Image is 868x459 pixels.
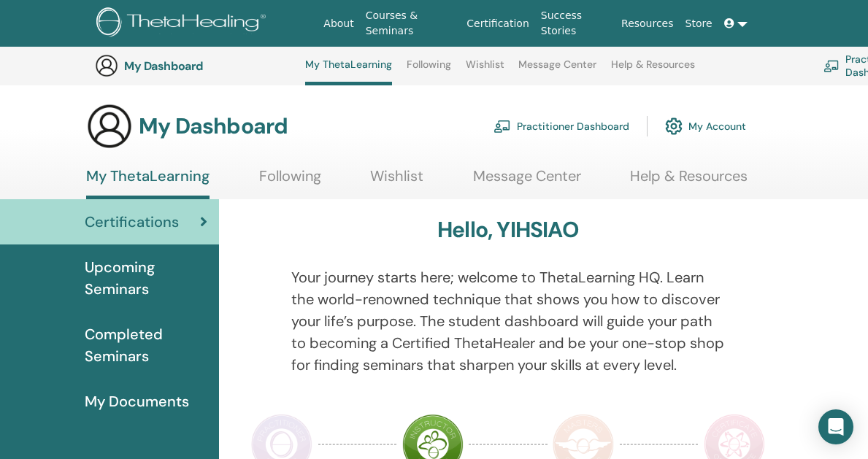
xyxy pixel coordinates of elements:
a: Message Center [473,167,581,196]
span: Completed Seminars [85,323,207,367]
img: logo.png [96,7,271,40]
a: Message Center [518,58,596,82]
span: Upcoming Seminars [85,256,207,300]
a: Certification [461,10,534,37]
div: Open Intercom Messenger [818,409,853,444]
a: Wishlist [370,167,423,196]
a: Resources [615,10,680,37]
img: generic-user-icon.jpg [95,54,118,77]
p: Your journey starts here; welcome to ThetaLearning HQ. Learn the world-renowned technique that sh... [291,266,726,376]
img: chalkboard-teacher.svg [493,120,511,133]
img: chalkboard-teacher.svg [823,60,840,72]
a: My Account [665,110,746,142]
a: Following [259,167,321,196]
a: Practitioner Dashboard [493,110,629,142]
a: Help & Resources [630,167,748,196]
a: Following [407,58,451,82]
span: Certifications [85,211,179,233]
a: Help & Resources [611,58,695,82]
img: cog.svg [665,114,683,139]
a: About [318,10,359,37]
h3: My Dashboard [139,113,288,139]
span: My Documents [85,390,189,412]
a: Store [680,10,718,37]
a: Success Stories [535,2,615,45]
h3: Hello, YIHSIAO [437,217,579,243]
a: Courses & Seminars [360,2,461,45]
a: My ThetaLearning [86,167,210,199]
a: Wishlist [466,58,504,82]
a: My ThetaLearning [305,58,392,85]
h3: My Dashboard [124,59,270,73]
img: generic-user-icon.jpg [86,103,133,150]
